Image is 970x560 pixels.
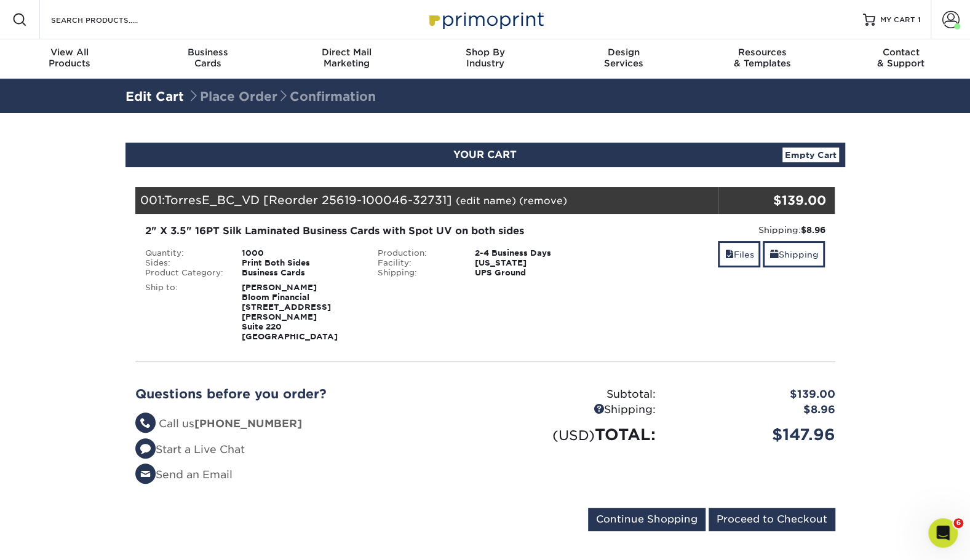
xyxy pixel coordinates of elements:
[800,225,825,235] strong: $8.96
[136,268,233,278] div: Product Category:
[718,191,826,210] div: $139.00
[368,258,466,268] div: Facility:
[485,387,665,403] div: Subtotal:
[769,250,778,259] span: shipping
[718,241,760,267] a: Files
[277,39,416,79] a: Direct MailMarketing
[233,248,368,258] div: 1000
[416,47,554,58] span: Shop By
[233,258,368,268] div: Print Both Sides
[136,283,233,342] div: Ship to:
[832,39,970,79] a: Contact& Support
[554,47,693,69] div: Services
[138,39,277,79] a: BusinessCards
[136,248,233,258] div: Quantity:
[693,47,831,58] span: Resources
[164,193,452,207] span: TorresE_BC_VD [Reorder 25619-100046-32731]
[135,468,233,481] a: Send an Email
[233,268,368,278] div: Business Cards
[709,508,835,531] input: Proceed to Checkout
[3,523,105,556] iframe: Google Customer Reviews
[665,387,845,403] div: $139.00
[194,417,302,430] strong: [PHONE_NUMBER]
[188,89,376,104] span: Place Order Confirmation
[782,148,839,162] a: Empty Cart
[416,39,554,79] a: Shop ByIndustry
[277,47,416,69] div: Marketing
[665,423,845,446] div: $147.96
[928,518,958,548] iframe: Intercom live chat
[485,423,665,446] div: TOTAL:
[135,187,718,214] div: 001:
[693,39,831,79] a: Resources& Templates
[453,149,517,160] span: YOUR CART
[554,39,693,79] a: DesignServices
[485,402,665,418] div: Shipping:
[125,89,184,104] a: Edit Cart
[725,250,733,259] span: files
[138,47,277,58] span: Business
[588,508,706,531] input: Continue Shopping
[554,47,693,58] span: Design
[918,15,921,24] span: 1
[611,224,825,236] div: Shipping:
[953,518,963,528] span: 6
[665,402,845,418] div: $8.96
[466,268,602,278] div: UPS Ground
[832,47,970,69] div: & Support
[368,268,466,278] div: Shipping:
[424,6,547,33] img: Primoprint
[416,47,554,69] div: Industry
[519,195,567,207] a: (remove)
[135,416,476,432] li: Call us
[50,12,170,27] input: SEARCH PRODUCTS.....
[145,224,592,239] div: 2" X 3.5" 16PT Silk Laminated Business Cards with Spot UV on both sides
[456,195,516,207] a: (edit name)
[832,47,970,58] span: Contact
[135,387,476,401] h2: Questions before you order?
[466,248,602,258] div: 2-4 Business Days
[368,248,466,258] div: Production:
[136,258,233,268] div: Sides:
[277,47,416,58] span: Direct Mail
[466,258,602,268] div: [US_STATE]
[135,443,245,455] a: Start a Live Chat
[552,427,595,443] small: (USD)
[242,283,338,341] strong: [PERSON_NAME] Bloom Financial [STREET_ADDRESS][PERSON_NAME] Suite 220 [GEOGRAPHIC_DATA]
[763,241,825,267] a: Shipping
[693,47,831,69] div: & Templates
[138,47,277,69] div: Cards
[880,15,915,25] span: MY CART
